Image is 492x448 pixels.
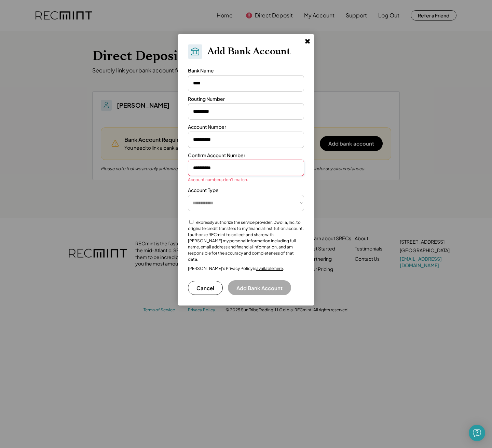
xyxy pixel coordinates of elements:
[188,187,219,194] div: Account Type
[188,124,226,131] div: Account Number
[188,96,225,103] div: Routing Number
[190,46,200,57] img: Bank.svg
[469,425,485,441] div: Open Intercom Messenger
[188,266,284,271] div: [PERSON_NAME]’s Privacy Policy is .
[188,220,304,262] label: I expressly authorize the service provider, Dwolla, Inc. to originate credit transfers to my fina...
[256,266,283,271] a: available here
[188,177,248,183] div: Account numbers don't match.
[207,46,290,57] h2: Add Bank Account
[188,281,223,295] button: Cancel
[188,152,245,159] div: Confirm Account Number
[188,67,214,74] div: Bank Name
[228,280,291,295] button: Add Bank Account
